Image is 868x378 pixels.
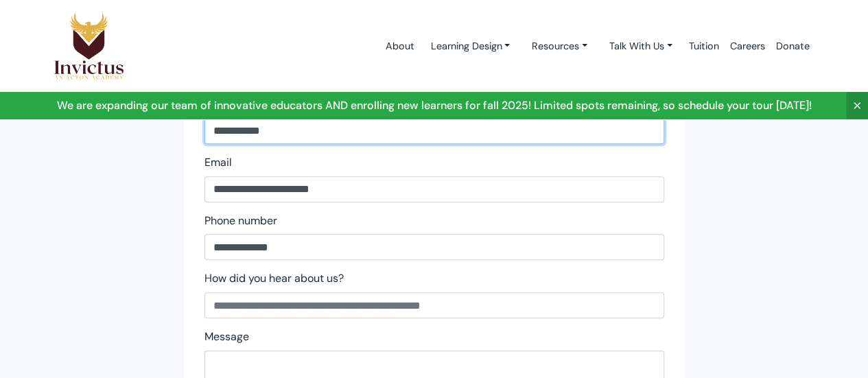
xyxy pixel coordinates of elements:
label: How did you hear about us? [204,271,344,287]
a: Learning Design [419,34,521,59]
a: Talk With Us [598,34,683,59]
label: Message [204,329,249,345]
a: About [379,17,419,75]
label: Phone number [204,213,277,229]
a: Donate [771,17,815,75]
a: Tuition [683,17,725,75]
a: Resources [521,34,598,59]
a: Careers [725,17,771,75]
label: Email [204,155,232,171]
img: Logo [54,12,125,80]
